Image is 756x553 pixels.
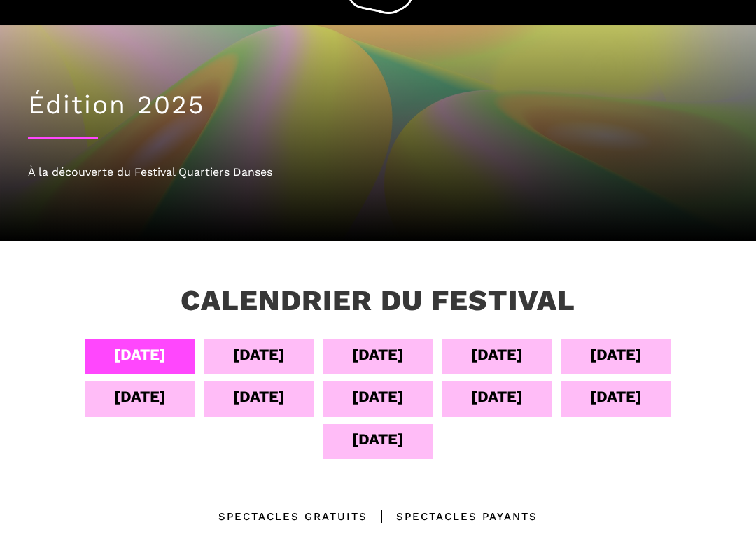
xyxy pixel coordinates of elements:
div: [DATE] [114,342,166,367]
div: [DATE] [352,384,404,409]
div: [DATE] [590,384,642,409]
div: [DATE] [233,384,285,409]
h1: Édition 2025 [28,90,728,120]
div: À la découverte du Festival Quartiers Danses [28,163,728,181]
div: [DATE] [233,342,285,367]
div: [DATE] [352,427,404,451]
div: Spectacles gratuits [218,508,367,525]
div: [DATE] [590,342,642,367]
div: [DATE] [352,342,404,367]
div: [DATE] [471,384,523,409]
div: Spectacles Payants [367,508,538,525]
div: [DATE] [114,384,166,409]
h3: Calendrier du festival [181,283,575,318]
div: [DATE] [471,342,523,367]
